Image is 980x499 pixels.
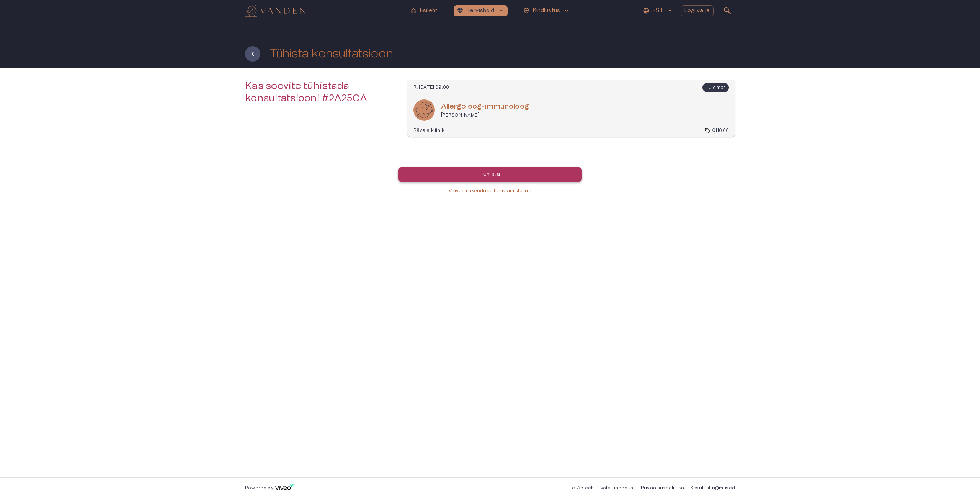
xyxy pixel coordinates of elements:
span: Tulemas [702,83,729,92]
button: Tagasi [245,46,260,62]
h1: Tühista konsultatsioon [269,47,393,60]
p: R, [DATE] 09:00 [413,84,449,91]
button: Tühista [398,167,582,182]
p: Rävala kliinik [413,127,444,134]
a: Privaatsuspoliitika [641,486,684,490]
h4: Kas soovite tühistada konsultatsiooni #2A25CA [245,80,398,137]
p: Võta ühendust [600,485,635,491]
p: EST [653,7,663,15]
span: keyboard_arrow_down [498,7,505,14]
span: search [723,6,732,15]
button: EST [642,5,674,16]
p: Võivad rakenduda tühistamistasud [449,188,531,194]
p: €110.00 [712,127,729,134]
p: [PERSON_NAME] [441,112,529,119]
p: Logi välja [684,7,710,15]
a: Navigate to homepage [245,5,404,16]
a: Kasutustingimused [690,486,735,490]
button: Logi välja [681,5,714,16]
span: home [410,7,417,14]
p: Tervishoid [467,7,495,15]
span: keyboard_arrow_down [563,7,570,14]
button: ecg_heartTervishoidkeyboard_arrow_down [454,5,508,16]
span: ecg_heart [457,7,464,14]
span: sell [704,128,710,134]
button: open search modal [720,3,735,18]
a: Navigate to booking details [407,80,735,137]
p: Kindlustus [533,7,560,15]
button: health_and_safetyKindlustuskeyboard_arrow_down [520,5,573,16]
p: Esileht [420,7,438,15]
button: homeEsileht [407,5,441,16]
p: Tühista [480,171,500,179]
span: health_and_safety [523,7,530,14]
img: Vanden logo [245,5,305,17]
h6: Al­ler­goloog-im­munoloog [441,102,529,112]
p: Powered by [245,485,273,491]
a: e-Apteek [572,486,594,490]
